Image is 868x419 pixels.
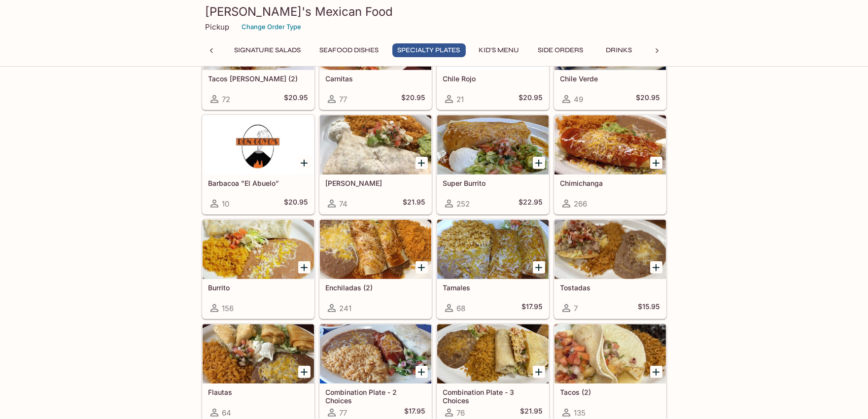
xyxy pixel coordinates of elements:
h5: $15.95 [638,302,660,314]
span: 49 [574,95,584,104]
h5: $17.95 [522,302,543,314]
h5: Burrito [208,283,308,292]
div: Enchiladas (2) [320,220,431,279]
button: Add Flautas [298,366,311,378]
h5: Combination Plate - 2 Choices [326,388,425,404]
h5: Chile Rojo [443,74,543,83]
button: Signature Salads [229,43,307,57]
div: Tacos Don Goyo (2) [203,11,314,70]
span: 135 [574,408,586,418]
h5: $17.95 [405,407,425,419]
a: Chimichanga266 [554,115,666,214]
span: 241 [340,304,352,313]
h5: $22.95 [519,198,543,209]
span: 72 [222,95,231,104]
div: Flautas [203,324,314,384]
div: Combination Plate - 2 Choices [320,324,431,384]
span: 74 [340,199,348,209]
div: Tostadas [555,220,666,279]
div: Carnitas [320,11,431,70]
button: Add Tacos (2) [650,366,662,378]
span: 7 [574,304,578,313]
a: Burrito156 [202,219,314,319]
h5: $21.95 [403,198,425,209]
span: 77 [340,408,347,418]
h5: Tacos [PERSON_NAME] (2) [208,74,308,83]
span: 156 [222,304,234,313]
a: Tostadas7$15.95 [554,219,666,319]
a: Barbacoa "El Abuelo"10$20.95 [202,115,314,214]
button: Add Super Burrito [533,157,545,169]
button: Add Tostadas [650,261,662,274]
button: Drinks [597,43,641,57]
h5: Tostadas [560,283,660,292]
h5: $21.95 [521,407,543,419]
h5: Enchiladas (2) [326,283,425,292]
button: Add Tamales [533,261,545,274]
button: Add Combination Plate - 3 Choices [533,366,545,378]
span: 252 [457,199,470,209]
span: 21 [457,95,464,104]
span: 266 [574,199,588,209]
span: 77 [340,95,347,104]
h5: $20.95 [284,198,308,209]
div: Chimichanga [555,115,666,175]
button: Add Fajita Burrito [416,157,428,169]
button: Kid's Menu [474,43,525,57]
div: Chile Rojo [437,11,549,70]
div: Tamales [437,220,549,279]
a: Super Burrito252$22.95 [437,115,549,214]
button: Add Barbacoa "El Abuelo" [298,157,311,169]
div: Super Burrito [437,115,549,175]
h5: Tamales [443,283,543,292]
h5: Flautas [208,388,308,396]
div: Barbacoa "El Abuelo" [203,115,314,175]
div: Fajita Burrito [320,115,431,175]
h5: $20.95 [284,93,308,105]
div: Chile Verde [555,11,666,70]
button: Specialty Plates [392,43,466,57]
h5: Chile Verde [560,74,660,83]
h5: Combination Plate - 3 Choices [443,388,543,404]
div: Combination Plate - 3 Choices [437,324,549,384]
h5: [PERSON_NAME] [326,179,425,187]
button: Add Chimichanga [650,157,662,169]
span: 68 [457,304,466,313]
h5: Super Burrito [443,179,543,187]
button: Side Orders [533,43,589,57]
button: Add Enchiladas (2) [416,261,428,274]
a: Enchiladas (2)241 [319,219,432,319]
div: Burrito [203,220,314,279]
button: Change Order Type [238,19,306,35]
button: Add Combination Plate - 2 Choices [416,366,428,378]
span: 64 [222,408,232,418]
a: [PERSON_NAME]74$21.95 [319,115,432,214]
h5: Tacos (2) [560,388,660,396]
button: Add Burrito [298,261,311,274]
button: Seafood Dishes [314,43,384,57]
h5: Barbacoa "El Abuelo" [208,179,308,187]
h5: Carnitas [326,74,425,83]
div: Tacos (2) [555,324,666,384]
h3: [PERSON_NAME]'s Mexican Food [206,4,663,19]
span: 76 [457,408,465,418]
a: Tamales68$17.95 [437,219,549,319]
h5: $20.95 [519,93,543,105]
h5: $20.95 [402,93,425,105]
p: Pickup [206,22,230,32]
h5: Chimichanga [560,179,660,187]
h5: $20.95 [636,93,660,105]
span: 10 [222,199,230,209]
